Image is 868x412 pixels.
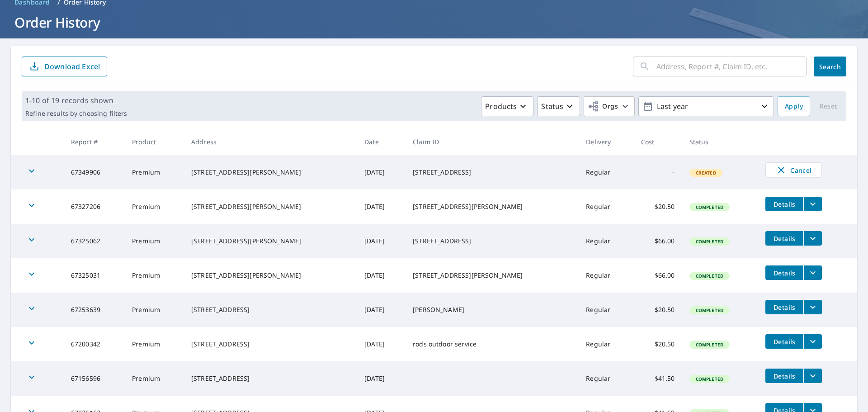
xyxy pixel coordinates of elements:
td: [STREET_ADDRESS][PERSON_NAME] [406,258,579,293]
td: Premium [125,293,184,327]
span: Details [771,269,798,277]
th: Product [125,128,184,155]
td: $66.00 [634,258,682,293]
td: [DATE] [357,361,406,396]
td: Regular [579,189,633,224]
h1: Order History [11,13,857,32]
span: Completed [690,376,729,382]
td: [DATE] [357,293,406,327]
button: Download Excel [22,57,107,76]
td: 67327206 [64,189,125,224]
td: 67156596 [64,361,125,396]
td: rods outdoor service [406,327,579,361]
button: detailsBtn-67156596 [765,369,803,383]
div: [STREET_ADDRESS][PERSON_NAME] [191,202,350,211]
td: [PERSON_NAME] [406,293,579,327]
span: Completed [690,341,729,348]
span: Cancel [775,165,812,175]
button: filesDropdownBtn-67156596 [803,369,822,383]
span: Apply [785,101,803,112]
input: Address, Report #, Claim ID, etc. [656,54,807,79]
button: detailsBtn-67325031 [765,265,803,280]
td: Premium [125,224,184,258]
td: - [634,155,682,189]
span: Created [690,170,722,176]
td: Premium [125,155,184,189]
button: Last year [638,96,774,116]
td: Regular [579,258,633,293]
td: Regular [579,327,633,361]
td: 67325062 [64,224,125,258]
span: Details [771,337,798,346]
button: filesDropdownBtn-67327206 [803,197,822,211]
button: detailsBtn-67325062 [765,231,803,246]
div: [STREET_ADDRESS][PERSON_NAME] [191,168,350,177]
td: $41.50 [634,361,682,396]
button: filesDropdownBtn-67200342 [803,334,822,349]
button: Status [537,96,580,116]
button: filesDropdownBtn-67325031 [803,265,822,280]
p: 1-10 of 19 records shown [25,95,127,106]
button: Apply [778,96,810,116]
button: Products [481,96,533,116]
div: [STREET_ADDRESS] [191,305,350,314]
span: Completed [690,204,729,210]
td: Regular [579,224,633,258]
button: Search [814,57,846,76]
td: $20.50 [634,327,682,361]
span: Details [771,234,798,243]
th: Claim ID [406,128,579,155]
p: Last year [653,99,759,114]
td: 67325031 [64,258,125,293]
td: $66.00 [634,224,682,258]
span: Details [771,200,798,208]
button: detailsBtn-67327206 [765,197,803,211]
button: Orgs [584,96,635,116]
p: Products [485,101,517,112]
span: Completed [690,273,729,279]
td: [DATE] [357,155,406,189]
td: Premium [125,189,184,224]
span: Search [821,62,839,71]
td: [DATE] [357,327,406,361]
th: Cost [634,128,682,155]
p: Download Excel [44,62,100,71]
th: Date [357,128,406,155]
td: [DATE] [357,258,406,293]
td: $20.50 [634,293,682,327]
span: Completed [690,238,729,245]
td: [STREET_ADDRESS] [406,224,579,258]
td: [STREET_ADDRESS] [406,155,579,189]
th: Status [682,128,759,155]
th: Address [184,128,357,155]
td: Regular [579,361,633,396]
th: Delivery [579,128,633,155]
div: [STREET_ADDRESS][PERSON_NAME] [191,271,350,280]
div: [STREET_ADDRESS][PERSON_NAME] [191,237,350,246]
td: 67200342 [64,327,125,361]
td: 67253639 [64,293,125,327]
button: filesDropdownBtn-67325062 [803,231,822,246]
td: [STREET_ADDRESS][PERSON_NAME] [406,189,579,224]
p: Refine results by choosing filters [25,109,127,118]
button: filesDropdownBtn-67253639 [803,300,822,314]
button: detailsBtn-67253639 [765,300,803,314]
div: [STREET_ADDRESS] [191,340,350,349]
p: Status [541,101,563,112]
td: Regular [579,293,633,327]
td: [DATE] [357,224,406,258]
button: detailsBtn-67200342 [765,334,803,349]
span: Completed [690,307,729,313]
td: Premium [125,361,184,396]
span: Details [771,372,798,380]
span: Orgs [588,101,618,112]
th: Report # [64,128,125,155]
td: [DATE] [357,189,406,224]
td: $20.50 [634,189,682,224]
td: Premium [125,258,184,293]
td: 67349906 [64,155,125,189]
td: Regular [579,155,633,189]
button: Cancel [765,162,822,178]
div: [STREET_ADDRESS] [191,374,350,383]
span: Details [771,303,798,312]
